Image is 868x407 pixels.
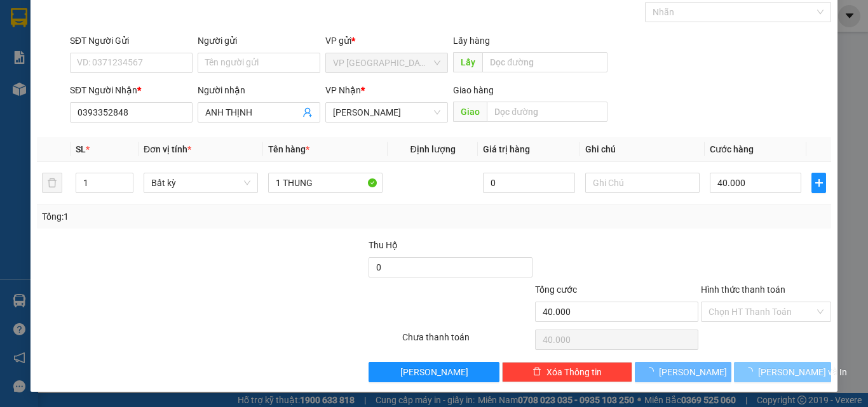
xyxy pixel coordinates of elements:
[198,34,320,48] div: Người gửi
[535,284,577,295] span: Tổng cước
[400,365,468,379] span: [PERSON_NAME]
[453,52,482,72] span: Lấy
[502,362,632,382] button: deleteXóa Thông tin
[483,173,574,193] input: 0
[532,367,541,377] span: delete
[812,178,825,188] span: plus
[325,34,448,48] div: VP gửi
[453,36,490,46] span: Lấy hàng
[76,144,86,154] span: SL
[198,83,320,97] div: Người nhận
[144,144,191,154] span: Đơn vị tính
[701,284,785,295] label: Hình thức thanh toán
[70,34,193,48] div: SĐT Người Gửi
[151,173,250,192] span: Bất kỳ
[487,102,607,122] input: Dọc đường
[325,85,361,95] span: VP Nhận
[758,365,847,379] span: [PERSON_NAME] và In
[302,107,313,117] span: user-add
[453,85,494,95] span: Giao hàng
[401,330,534,352] div: Chưa thanh toán
[710,144,754,154] span: Cước hàng
[369,240,398,250] span: Thu Hộ
[546,365,602,379] span: Xóa Thông tin
[410,144,455,154] span: Định lượng
[42,210,336,224] div: Tổng: 1
[635,362,732,382] button: [PERSON_NAME]
[333,103,440,122] span: VP Phan Thiết
[70,83,193,97] div: SĐT Người Nhận
[580,137,705,162] th: Ghi chú
[645,367,659,376] span: loading
[453,102,487,122] span: Giao
[268,173,383,193] input: VD: Bàn, Ghế
[483,144,530,154] span: Giá trị hàng
[585,173,700,193] input: Ghi Chú
[482,52,607,72] input: Dọc đường
[42,173,62,193] button: delete
[734,362,831,382] button: [PERSON_NAME] và In
[744,367,758,376] span: loading
[268,144,309,154] span: Tên hàng
[369,362,499,382] button: [PERSON_NAME]
[333,53,440,72] span: VP Sài Gòn
[659,365,727,379] span: [PERSON_NAME]
[811,173,826,193] button: plus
